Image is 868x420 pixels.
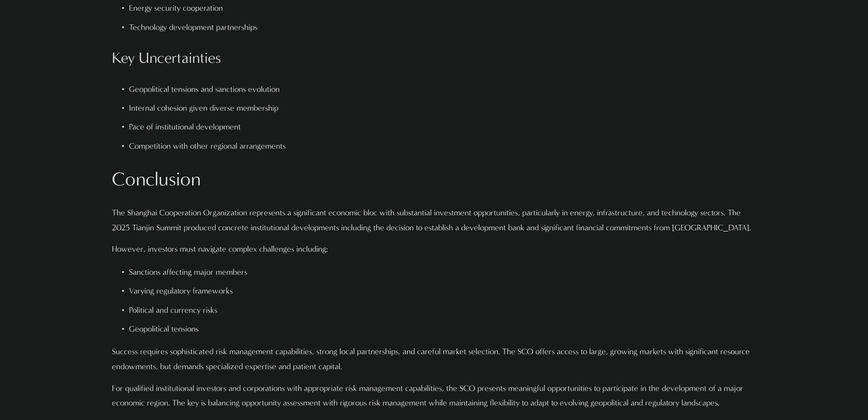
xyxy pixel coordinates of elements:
p: Energy security cooperation [129,1,757,16]
p: However, investors must navigate complex challenges including: [112,242,757,257]
p: Sanctions affecting major members [129,265,757,280]
p: Geopolitical tensions and sanctions evolution [129,82,757,97]
h3: Key Uncertainties [112,48,757,68]
p: The Shanghai Cooperation Organization represents a significant economic bloc with substantial inv... [112,206,757,235]
p: Pace of institutional development [129,120,757,135]
p: Geopolitical tensions [129,322,757,337]
p: Technology development partnerships [129,20,757,35]
p: Varying regulatory frameworks [129,284,757,299]
p: Internal cohesion given diverse membership [129,101,757,116]
p: Political and currency risks [129,303,757,318]
p: For qualified institutional investors and corporations with appropriate risk management capabilit... [112,381,757,411]
h2: Conclusion [112,167,757,192]
p: Competition with other regional arrangements [129,139,757,154]
p: Success requires sophisticated risk management capabilities, strong local partnerships, and caref... [112,344,757,374]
